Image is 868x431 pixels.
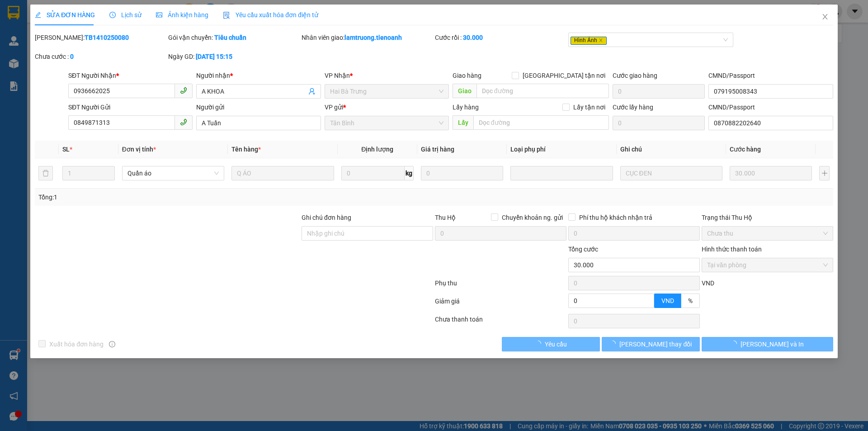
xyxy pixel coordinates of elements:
[609,341,619,347] span: loading
[223,11,318,19] span: Yêu cầu xuất hóa đơn điện tử
[707,227,828,240] span: Chưa thu
[435,33,566,43] div: Cước rồi :
[453,104,479,111] span: Lấy hàng
[708,71,833,81] div: CMND/Passport
[325,72,350,79] span: VP Nhận
[38,166,53,180] button: delete
[702,279,714,287] span: VND
[302,226,433,241] input: Ghi chú đơn hàng
[613,72,657,79] label: Cước giao hàng
[741,339,804,349] span: [PERSON_NAME] và In
[109,11,142,19] span: Lịch sử
[180,118,187,126] span: phone
[196,53,232,60] b: [DATE] 15:15
[702,246,762,253] label: Hình thức thanh toán
[168,52,300,62] div: Ngày GD:
[302,33,433,43] div: Nhân viên giao:
[127,166,219,180] span: Quần áo
[620,166,722,180] input: Ghi Chú
[35,33,166,43] div: [PERSON_NAME]:
[214,34,246,41] b: Tiêu chuẩn
[708,102,833,112] div: CMND/Passport
[231,146,261,153] span: Tên hàng
[156,12,162,18] span: picture
[35,12,41,18] span: edit
[463,34,483,41] b: 30.000
[421,166,503,180] input: 0
[473,115,609,130] input: Dọc đường
[731,341,741,347] span: loading
[68,71,193,81] div: SĐT Người Nhận
[602,337,700,351] button: [PERSON_NAME] thay đổi
[46,339,107,349] span: Xuất hóa đơn hàng
[302,214,351,221] label: Ghi chú đơn hàng
[502,337,600,351] button: Yêu cầu
[576,213,656,223] span: Phí thu hộ khách nhận trả
[730,166,812,180] input: 0
[453,72,481,79] span: Giao hàng
[344,34,402,41] b: lamtruong.tienoanh
[434,296,567,312] div: Giảm giá
[35,52,166,62] div: Chưa cước :
[330,116,443,130] span: Tân Bình
[821,13,829,20] span: close
[617,141,726,158] th: Ghi chú
[453,115,473,130] span: Lấy
[613,116,705,130] input: Cước lấy hàng
[196,71,321,81] div: Người nhận
[180,87,187,94] span: phone
[35,11,95,19] span: SỬA ĐƠN HÀNG
[85,34,129,41] b: TB1410250080
[707,258,828,272] span: Tại văn phòng
[434,314,567,330] div: Chưa thanh toán
[70,53,74,60] b: 0
[568,246,598,253] span: Tổng cước
[231,166,334,180] input: VD: Bàn, Ghế
[661,297,674,304] span: VND
[476,84,609,98] input: Dọc đường
[519,71,609,81] span: [GEOGRAPHIC_DATA] tận nơi
[223,12,230,19] img: icon
[308,88,316,95] span: user-add
[196,102,321,112] div: Người gửi
[435,214,456,221] span: Thu Hộ
[812,5,838,30] button: Close
[819,166,829,180] button: plus
[421,146,454,153] span: Giá trị hàng
[599,38,603,43] span: close
[405,166,414,180] span: kg
[702,337,833,351] button: [PERSON_NAME] và In
[535,341,545,347] span: loading
[730,146,761,153] span: Cước hàng
[702,213,833,223] div: Trạng thái Thu Hộ
[109,12,116,18] span: clock-circle
[330,85,443,98] span: Hai Bà Trưng
[325,102,449,112] div: VP gửi
[507,141,616,158] th: Loại phụ phí
[619,339,692,349] span: [PERSON_NAME] thay đổi
[545,339,567,349] span: Yêu cầu
[498,213,566,223] span: Chuyển khoản ng. gửi
[38,192,335,202] div: Tổng: 1
[168,33,300,43] div: Gói vận chuyển:
[453,84,476,98] span: Giao
[434,278,567,294] div: Phụ thu
[570,102,609,112] span: Lấy tận nơi
[109,341,115,347] span: info-circle
[361,146,393,153] span: Định lượng
[62,146,70,153] span: SL
[613,104,653,111] label: Cước lấy hàng
[688,297,693,304] span: %
[68,102,193,112] div: SĐT Người Gửi
[156,11,208,19] span: Ảnh kiện hàng
[613,84,705,99] input: Cước giao hàng
[122,146,156,153] span: Đơn vị tính
[571,37,607,45] span: Hình Ảnh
